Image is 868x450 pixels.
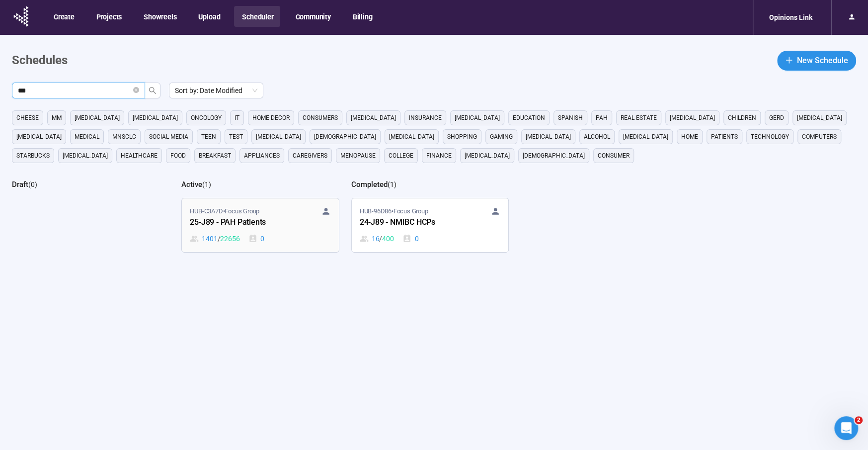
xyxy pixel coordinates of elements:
[681,132,698,142] span: home
[711,132,738,142] span: Patients
[28,180,37,188] span: ( 0 )
[426,151,452,161] span: finance
[63,151,108,161] span: [MEDICAL_DATA]
[248,233,264,244] div: 0
[455,113,500,123] span: [MEDICAL_DATA]
[303,113,338,123] span: consumers
[170,151,186,161] span: Food
[182,198,338,252] a: HUB-C3A7D•Focus Group25-J89 - PAH Patients1401 / 226560
[201,132,216,142] span: Teen
[465,151,510,161] span: [MEDICAL_DATA]
[728,113,756,123] span: children
[388,180,396,188] span: ( 1 )
[190,233,239,244] div: 1401
[75,132,99,142] span: medical
[763,8,818,27] div: Opinions Link
[351,180,388,189] h2: Completed
[16,132,62,142] span: [MEDICAL_DATA]
[133,113,178,123] span: [MEDICAL_DATA]
[149,132,188,142] span: social media
[360,233,394,244] div: 16
[797,54,848,67] span: New Schedule
[558,113,583,123] span: Spanish
[229,132,243,142] span: Test
[175,83,257,98] span: Sort by: Date Modified
[181,180,202,189] h2: Active
[16,113,39,123] span: cheese
[351,113,396,123] span: [MEDICAL_DATA]
[190,216,299,229] div: 25-J89 - PAH Patients
[220,233,239,244] span: 22656
[513,113,545,123] span: education
[379,233,382,244] span: /
[352,198,508,252] a: HUB-96D86•Focus Group24-J89 - NMIBC HCPs16 / 4000
[490,132,513,142] span: gaming
[199,151,231,161] span: breakfast
[855,416,863,424] span: 2
[218,233,221,244] span: /
[584,132,610,142] span: alcohol
[802,132,837,142] span: computers
[382,233,394,244] span: 400
[112,132,136,142] span: mnsclc
[389,151,413,161] span: college
[523,151,585,161] span: [DEMOGRAPHIC_DATA]
[75,113,120,123] span: [MEDICAL_DATA]
[526,132,571,142] span: [MEDICAL_DATA]
[88,6,129,27] button: Projects
[121,151,158,161] span: healthcare
[136,6,183,27] button: Showreels
[190,6,227,27] button: Upload
[797,113,842,123] span: [MEDICAL_DATA]
[133,86,139,95] span: close-circle
[596,113,608,123] span: PAH
[360,216,469,229] div: 24-J89 - NMIBC HCPs
[133,87,139,93] span: close-circle
[252,113,290,123] span: home decor
[447,132,477,142] span: shopping
[287,6,337,27] button: Community
[340,151,376,161] span: menopause
[202,180,211,188] span: ( 1 )
[145,83,160,98] button: search
[389,132,434,142] span: [MEDICAL_DATA]
[785,56,793,64] span: plus
[256,132,301,142] span: [MEDICAL_DATA]
[409,113,442,123] span: Insurance
[46,6,81,27] button: Create
[769,113,784,123] span: GERD
[598,151,630,161] span: consumer
[149,87,157,94] span: search
[293,151,327,161] span: caregivers
[402,233,418,244] div: 0
[834,416,858,440] iframe: Intercom live chat
[12,51,68,70] h1: Schedules
[244,151,280,161] span: appliances
[234,6,280,27] button: Scheduler
[314,132,376,142] span: [DEMOGRAPHIC_DATA]
[360,206,428,216] span: HUB-96D86 • Focus Group
[190,206,259,216] span: HUB-C3A7D • Focus Group
[52,113,62,123] span: MM
[345,6,380,27] button: Billing
[12,180,28,189] h2: Draft
[777,51,856,71] button: plusNew Schedule
[235,113,239,123] span: it
[623,132,668,142] span: [MEDICAL_DATA]
[621,113,657,123] span: real estate
[751,132,789,142] span: technology
[16,151,50,161] span: starbucks
[670,113,715,123] span: [MEDICAL_DATA]
[191,113,222,123] span: oncology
